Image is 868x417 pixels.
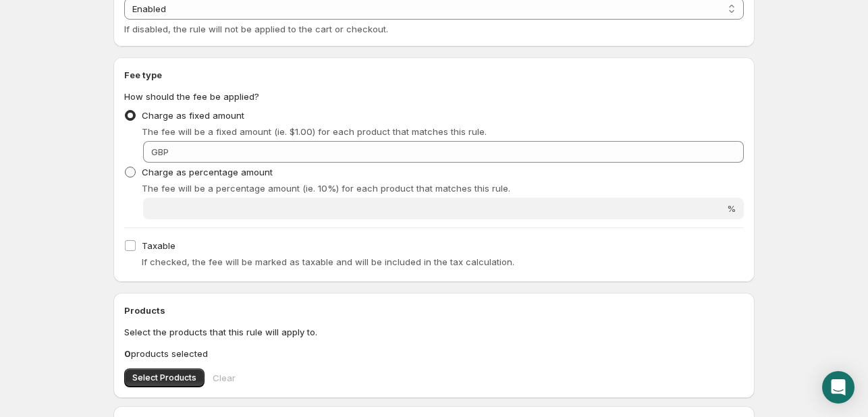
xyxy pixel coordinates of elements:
[124,24,388,34] span: If disabled, the rule will not be applied to the cart or checkout.
[124,68,744,82] h2: Fee type
[142,182,744,195] p: The fee will be a percentage amount (ie. 10%) for each product that matches this rule.
[822,371,855,404] div: Open Intercom Messenger
[124,304,744,317] h2: Products
[142,126,487,137] span: The fee will be a fixed amount (ie. $1.00) for each product that matches this rule.
[124,325,744,339] p: Select the products that this rule will apply to.
[124,368,205,387] button: Select Products
[151,146,169,157] span: GBP
[124,347,744,360] p: products selected
[142,167,273,177] span: Charge as percentage amount
[727,203,736,214] span: %
[132,372,196,383] span: Select Products
[142,256,514,267] span: If checked, the fee will be marked as taxable and will be included in the tax calculation.
[142,240,175,251] span: Taxable
[124,348,131,359] b: 0
[124,91,259,102] span: How should the fee be applied?
[142,110,244,121] span: Charge as fixed amount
